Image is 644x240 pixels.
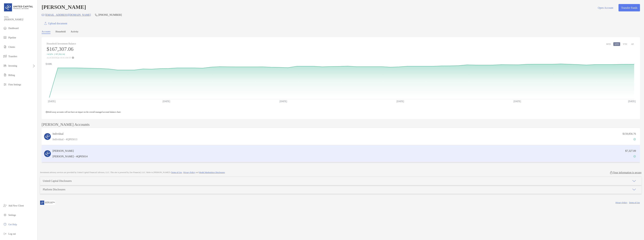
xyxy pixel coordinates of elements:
img: Performance Info [72,57,74,59]
text: [DATE] [396,100,404,103]
div: United Capital Disclosures [43,179,72,182]
p: $7,327.09 [625,149,636,153]
img: icon arrow [632,179,636,183]
img: logo account [44,133,51,140]
button: YTD [622,42,628,46]
p: [PHONE_NUMBER] [98,13,122,17]
a: Accounts [42,30,50,34]
img: clients icon [3,45,7,49]
a: Activity [71,30,78,34]
a: Privacy Policy [183,171,195,174]
img: get-help icon [3,222,7,226]
img: United Capital Logo [4,1,33,13]
span: Held away accounts will not have an impact on the overall managed account balance chart. [46,111,121,113]
text: [DATE] [163,100,170,103]
img: transfers icon [3,54,7,58]
span: Investing [8,65,17,67]
h4: [PERSON_NAME] [42,4,86,11]
p: Your information is secure [613,171,641,174]
span: Add New Client [8,204,24,207]
img: Account Status icon [633,138,636,140]
span: (+$7,352.14) [54,53,65,56]
text: [DATE] [280,100,287,103]
img: icon arrow [632,188,636,192]
img: investing icon [3,64,7,68]
a: Model Marketplace Disclosures [199,171,225,174]
img: add_new_client icon [3,203,7,207]
a: Household [56,30,66,34]
button: Open Account [595,4,616,11]
button: All [630,42,635,46]
img: Account Status icon [633,155,636,157]
img: button icon [44,22,47,25]
a: Upload document [42,20,70,27]
span: Pipeline [8,36,16,39]
img: company logo [40,199,55,206]
span: Get Help [8,223,17,226]
a: Privacy Policy [615,201,627,204]
img: Email Icon [42,14,44,16]
h3: [PERSON_NAME] [52,149,88,153]
p: Individual - 4QP05013 [52,137,77,141]
p: [PERSON_NAME] - 4QP05014 [52,154,88,158]
a: Terms of Use [629,201,640,204]
span: Settings [8,214,16,216]
text: [DATE] [48,100,56,103]
span: [PERSON_NAME]! [4,18,35,21]
p: $159,856.76 [623,132,636,136]
p: [PERSON_NAME] Accounts [42,122,90,127]
img: settings icon [3,213,7,217]
p: [EMAIL_ADDRESS][DOMAIN_NAME] [45,13,91,17]
h4: Household Investment Balance [47,42,78,45]
div: Platform Disclosures [43,188,65,191]
button: QTD [613,42,620,46]
span: +4.52% [47,53,53,56]
text: $168K [46,63,52,65]
span: Firm Settings [8,83,21,86]
img: logo account [44,150,51,157]
text: [DATE] [628,100,636,103]
span: Log out [8,233,16,235]
a: Terms of Use [171,171,182,174]
img: dashboard icon [3,26,7,30]
img: pipeline icon [3,35,7,39]
span: Billing [8,74,15,76]
img: logout icon [3,232,7,236]
img: Phone Icon [95,14,98,16]
img: billing icon [3,73,7,77]
span: Transfers [8,55,17,58]
h3: Individual [52,132,77,136]
text: [DATE] [514,100,521,103]
h3: $167,307.06 [47,46,78,52]
button: MTD [605,42,612,46]
button: Transfer Funds [619,4,640,11]
span: Dashboard [8,27,19,30]
img: firm-settings icon [3,82,7,86]
p: Investment advisory services are provided by United Capital Financial Advisors, LLC . This site i... [40,171,225,174]
p: As of [DATE] at 10:16 AM ET [47,57,78,59]
span: Clients [8,46,15,48]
